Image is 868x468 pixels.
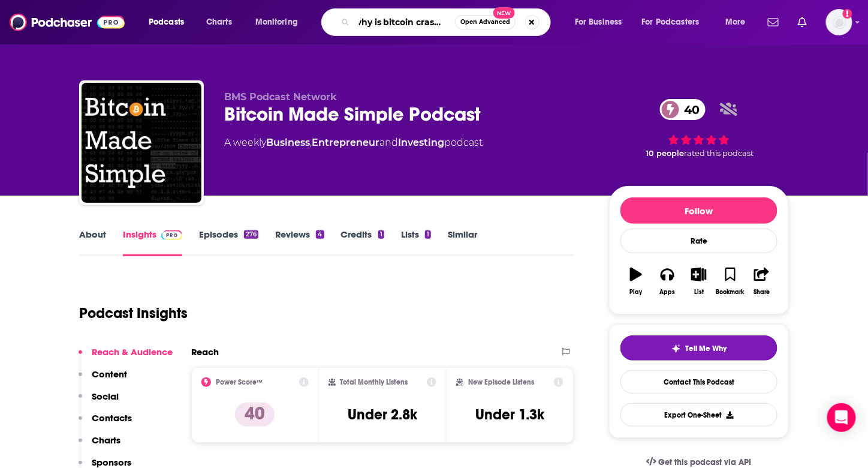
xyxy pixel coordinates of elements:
[620,260,652,303] button: Play
[333,8,562,36] div: Search podcasts, credits, & more...
[793,12,812,32] a: Show notifications dropdown
[620,197,777,224] button: Follow
[566,13,637,32] button: open menu
[620,335,777,361] button: tell me why sparkleTell Me Why
[312,137,379,148] a: Entrepreneur
[348,406,417,424] h3: Under 2.8k
[79,391,119,413] button: Social
[826,9,852,35] span: Logged in as nbaderrubenstein
[493,7,515,19] span: New
[694,289,704,296] div: List
[634,13,717,32] button: open menu
[671,344,681,353] img: tell me why sparkle
[92,346,173,358] p: Reach & Audience
[630,289,643,296] div: Play
[92,412,132,424] p: Contacts
[379,137,398,148] span: and
[717,13,761,32] button: open menu
[468,378,534,386] h2: New Episode Listens
[475,406,544,424] h3: Under 1.3k
[660,289,676,296] div: Apps
[401,229,431,256] a: Lists1
[247,13,314,32] button: open menu
[715,260,746,303] button: Bookmark
[92,368,127,380] p: Content
[224,136,483,150] div: A weekly podcast
[754,289,770,296] div: Share
[826,9,852,35] img: User Profile
[827,403,856,432] div: Open Intercom Messenger
[79,368,127,391] button: Content
[398,137,444,148] a: Investing
[244,230,258,239] div: 276
[620,370,777,394] a: Contact This Podcast
[642,14,700,31] span: For Podcasters
[746,260,777,303] button: Share
[79,346,173,368] button: Reach & Audience
[763,12,783,32] a: Show notifications dropdown
[235,403,275,427] p: 40
[609,91,789,166] div: 40 10 peoplerated this podcast
[725,14,746,31] span: More
[275,229,324,256] a: Reviews4
[575,14,622,31] span: For Business
[620,403,777,427] button: Export One-Sheet
[199,229,258,256] a: Episodes276
[826,9,852,35] button: Show profile menu
[646,149,685,158] span: 10 people
[652,260,683,303] button: Apps
[843,9,852,19] svg: Add a profile image
[316,230,324,239] div: 4
[79,304,188,322] h1: Podcast Insights
[161,230,182,240] img: Podchaser Pro
[685,149,754,158] span: rated this podcast
[123,229,182,256] a: InsightsPodchaser Pro
[354,13,455,32] input: Search podcasts, credits, & more...
[716,289,745,296] div: Bookmark
[660,99,706,120] a: 40
[340,378,408,386] h2: Total Monthly Listens
[79,434,120,457] button: Charts
[378,230,384,239] div: 1
[255,14,298,31] span: Monitoring
[149,14,184,31] span: Podcasts
[425,230,431,239] div: 1
[191,346,219,358] h2: Reach
[672,99,706,120] span: 40
[79,229,106,256] a: About
[455,15,516,29] button: Open AdvancedNew
[10,11,125,34] img: Podchaser - Follow, Share and Rate Podcasts
[82,83,201,203] img: Bitcoin Made Simple Podcast
[460,19,510,25] span: Open Advanced
[206,14,232,31] span: Charts
[659,457,752,467] span: Get this podcast via API
[686,344,727,353] span: Tell Me Why
[620,229,777,253] div: Rate
[310,137,312,148] span: ,
[224,91,337,103] span: BMS Podcast Network
[341,229,384,256] a: Credits1
[92,391,119,402] p: Social
[448,229,477,256] a: Similar
[92,434,120,446] p: Charts
[79,412,132,434] button: Contacts
[266,137,310,148] a: Business
[216,378,263,386] h2: Power Score™
[140,13,200,32] button: open menu
[198,13,239,32] a: Charts
[683,260,715,303] button: List
[92,457,131,468] p: Sponsors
